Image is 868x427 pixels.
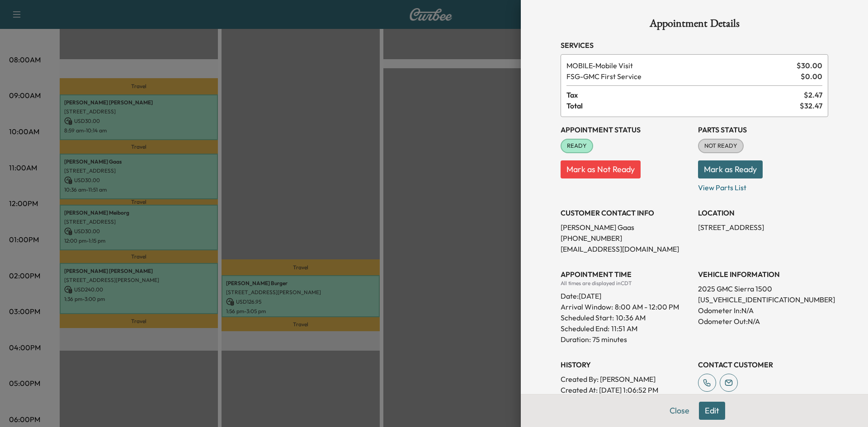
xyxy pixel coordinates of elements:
[797,60,822,71] span: $ 30.00
[566,71,797,82] span: GMC First Service
[561,18,828,33] h1: Appointment Details
[616,312,646,323] p: 10:36 AM
[561,280,691,287] div: All times are displayed in CDT
[561,287,691,301] div: Date: [DATE]
[561,207,691,218] h3: CUSTOMER CONTACT INFO
[561,141,592,150] span: READY
[699,141,743,150] span: NOT READY
[698,160,763,178] button: Mark as Ready
[561,385,691,395] p: Created At : [DATE] 1:06:52 PM
[561,301,691,312] p: Arrival Window:
[566,89,804,100] span: Tax
[698,222,828,233] p: [STREET_ADDRESS]
[804,89,822,100] span: $ 2.47
[615,301,679,312] span: 8:00 AM - 12:00 PM
[566,100,800,111] span: Total
[561,40,828,51] h3: Services
[561,233,691,244] p: [PHONE_NUMBER]
[561,222,691,233] p: [PERSON_NAME] Gaas
[698,269,828,280] h3: VEHICLE INFORMATION
[698,178,828,193] p: View Parts List
[698,316,828,327] p: Odometer Out: N/A
[566,60,793,71] span: Mobile Visit
[698,294,828,305] p: [US_VEHICLE_IDENTIFICATION_NUMBER]
[561,124,691,135] h3: Appointment Status
[611,323,637,334] p: 11:51 AM
[698,305,828,316] p: Odometer In: N/A
[801,71,822,82] span: $ 0.00
[561,334,691,345] p: Duration: 75 minutes
[561,374,691,385] p: Created By : [PERSON_NAME]
[561,244,691,254] p: [EMAIL_ADDRESS][DOMAIN_NAME]
[698,207,828,218] h3: LOCATION
[561,160,641,178] button: Mark as Not Ready
[561,323,609,334] p: Scheduled End:
[664,402,695,420] button: Close
[561,359,691,370] h3: History
[561,269,691,280] h3: APPOINTMENT TIME
[698,359,828,370] h3: CONTACT CUSTOMER
[800,100,822,111] span: $ 32.47
[698,124,828,135] h3: Parts Status
[698,283,828,294] p: 2025 GMC Sierra 1500
[561,312,614,323] p: Scheduled Start:
[699,402,725,420] button: Edit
